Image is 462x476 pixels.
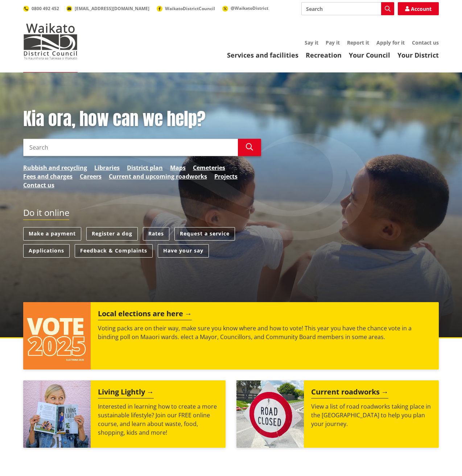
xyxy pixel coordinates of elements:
span: @WaikatoDistrict [231,5,268,11]
h2: Current roadworks [311,388,388,398]
a: District plan [127,163,163,172]
a: Projects [214,172,238,181]
h1: Kia ora, how can we help? [23,109,261,130]
a: Contact us [23,181,54,189]
a: Services and facilities [227,51,298,59]
a: 0800 492 452 [23,5,59,12]
a: Make a payment [23,227,81,241]
a: Rubbish and recycling [23,163,87,172]
a: Your District [397,51,439,59]
span: [EMAIL_ADDRESS][DOMAIN_NAME] [75,5,149,12]
a: Cemeteries [193,163,225,172]
a: Have your say [158,244,209,258]
a: Account [398,2,439,15]
a: Current roadworks View a list of road roadworks taking place in the [GEOGRAPHIC_DATA] to help you... [236,380,439,448]
a: Pay it [326,39,340,46]
a: Careers [80,172,102,181]
input: Search input [301,2,394,15]
a: Fees and charges [23,172,73,181]
h2: Do it online [23,208,69,220]
a: Request a service [174,227,235,241]
a: Applications [23,244,70,258]
a: [EMAIL_ADDRESS][DOMAIN_NAME] [66,5,149,12]
img: Waikato District Council - Te Kaunihera aa Takiwaa o Waikato [23,23,78,59]
span: 0800 492 452 [32,5,59,12]
a: Report it [347,39,369,46]
input: Search input [23,139,238,156]
a: Living Lightly Interested in learning how to create a more sustainable lifestyle? Join our FREE o... [23,380,226,448]
a: WaikatoDistrictCouncil [157,5,215,12]
a: Rates [143,227,169,241]
a: Maps [170,163,186,172]
a: Recreation [306,51,342,59]
img: Vote 2025 [23,302,91,369]
a: Feedback & Complaints [75,244,153,258]
a: Apply for it [376,39,405,46]
h2: Local elections are here [98,309,192,320]
p: Interested in learning how to create a more sustainable lifestyle? Join our FREE online course, a... [98,402,218,437]
a: Libraries [94,163,120,172]
p: Voting packs are on their way, make sure you know where and how to vote! This year you have the c... [98,324,432,341]
span: WaikatoDistrictCouncil [165,5,215,12]
img: Mainstream Green Workshop Series [23,380,91,448]
a: Your Council [349,51,390,59]
p: View a list of road roadworks taking place in the [GEOGRAPHIC_DATA] to help you plan your journey. [311,402,432,428]
a: @WaikatoDistrict [222,5,268,11]
a: Register a dog [86,227,138,241]
img: Road closed sign [236,380,304,448]
a: Current and upcoming roadworks [109,172,207,181]
a: Say it [305,39,318,46]
a: Contact us [412,39,439,46]
h2: Living Lightly [98,388,154,398]
a: Local elections are here Voting packs are on their way, make sure you know where and how to vote!... [23,302,439,369]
